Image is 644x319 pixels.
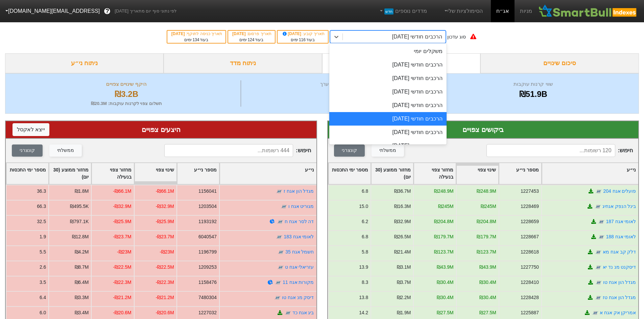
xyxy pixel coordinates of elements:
span: 116 [299,37,306,42]
span: [DATE] [282,31,303,36]
div: הרכבים חודשי [DATE] [329,72,447,85]
div: ₪16.3M [394,203,411,210]
img: tase link [277,218,284,225]
div: -₪25.9M [113,218,131,225]
div: 6.0 [40,309,46,316]
span: חיפוש : [486,144,633,157]
div: ₪3.3M [75,294,89,301]
div: היקף שינויים צפויים [14,80,239,88]
div: ₪179.7M [434,233,453,240]
div: ₪179.7M [477,233,496,240]
div: הרכבים חודשי [DATE] [329,99,447,112]
div: ניתוח ני״ע [5,53,164,73]
div: -₪22.3M [156,279,174,286]
button: ממשלתי [372,144,404,157]
div: -₪22.5M [113,264,131,271]
div: ₪51.9B [436,88,630,100]
div: -₪21.2M [156,294,174,301]
div: -₪20.6M [156,309,174,316]
div: -₪23.7M [156,233,174,240]
div: 1227032 [198,309,217,316]
div: ₪248.9M [477,188,496,195]
div: 1156041 [198,188,217,195]
div: -₪22.3M [113,279,131,286]
div: 1228410 [520,279,539,286]
a: לאומי אגח 188 [606,234,636,239]
button: ממשלתי [49,144,82,157]
div: -₪21.2M [113,294,131,301]
div: 6.2 [361,218,368,225]
div: ₪248.9M [434,188,453,195]
div: 6040547 [198,233,217,240]
div: ₪26.5M [394,233,411,240]
div: ₪4.2M [75,248,89,256]
a: חשמל אגח 35 [285,249,314,255]
img: tase link [592,310,598,316]
div: קונצרני [20,147,35,154]
div: ₪43.9M [436,264,453,271]
a: אמריקן אק אגח א [599,310,636,315]
div: Toggle SortBy [371,163,413,184]
div: בעוד ימים [171,37,222,43]
span: 124 [247,37,254,42]
div: -₪22.5M [156,264,174,271]
div: 6.8 [361,188,368,195]
img: tase link [281,203,287,210]
div: ₪8.7M [75,264,89,271]
div: תאריך פרסום : [232,31,271,37]
div: Toggle SortBy [220,163,316,184]
div: 1196799 [198,248,217,256]
div: ₪3.2B [14,88,239,100]
div: -₪23M [117,248,132,256]
div: ₪30.4M [479,279,496,286]
div: ₪495.5K [70,203,89,210]
div: 13.9 [359,264,368,271]
span: לפי נתוני סוף יום מתאריך [DATE] [115,8,176,15]
div: -₪25.9M [156,218,174,225]
div: ₪21.4M [394,248,411,256]
div: 1228659 [520,218,539,225]
div: הרכבים חודשי [DATE] [392,33,442,41]
img: tase link [595,264,601,271]
div: 32.5 [37,218,46,225]
img: tase link [598,234,605,240]
div: 564 [243,88,432,100]
div: ביקושים צפויים [335,125,632,135]
img: tase link [277,264,284,271]
div: 1228469 [520,203,539,210]
img: tase link [595,279,602,286]
a: עזריאלי אגח ט [285,264,314,270]
div: 5.8 [361,248,368,256]
div: 3.5 [40,279,46,286]
button: ייצא לאקסל [13,123,49,136]
div: Toggle SortBy [49,163,91,184]
img: tase link [278,249,284,256]
img: tase link [595,188,602,195]
div: ממשלתי [379,147,396,154]
div: -₪20.6M [113,309,131,316]
a: מגדל הון אגח טז [602,295,636,300]
div: 6.8 [361,233,368,240]
div: 1193192 [198,218,217,225]
img: tase link [274,294,281,301]
div: 66.3 [37,203,46,210]
a: מגוריט אגח ו [288,204,314,209]
div: ₪3.7M [397,279,411,286]
div: ממשלתי [57,147,74,154]
div: הרכבים חודשי [DATE] [329,126,447,139]
div: 1227453 [520,188,539,195]
div: Toggle SortBy [499,163,541,184]
a: מגדל הון אגח טו [603,280,636,285]
div: תאריך קובע : [281,31,325,37]
div: ₪1.8M [75,188,89,195]
div: ₪3.1M [397,264,411,271]
div: בעוד ימים [232,37,271,43]
div: 1228428 [520,294,539,301]
div: מספר ניירות ערך [243,80,432,88]
img: tase link [594,203,601,210]
div: ₪1.9M [397,309,411,316]
span: חיפוש : [164,144,311,157]
span: ? [105,7,109,16]
div: -₪32.9M [113,203,131,210]
div: Toggle SortBy [542,163,638,184]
